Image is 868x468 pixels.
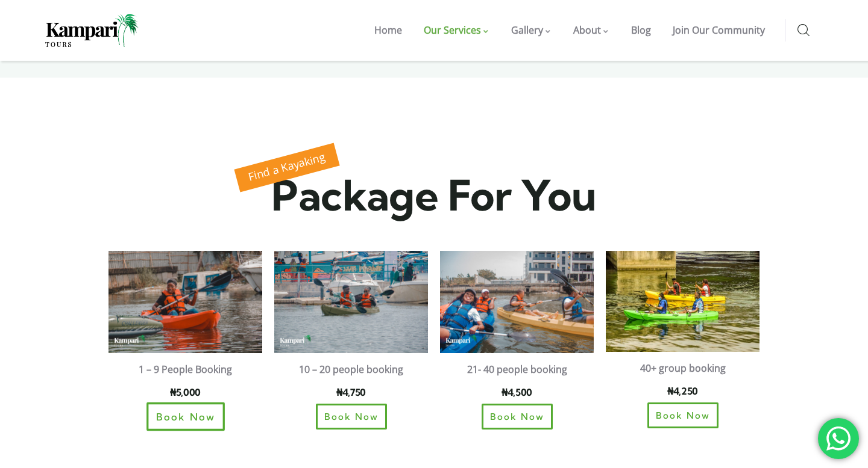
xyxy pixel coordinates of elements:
h6: ₦4,750 [274,387,428,397]
p: 1 – 9 People Booking [108,361,262,378]
div: 'Book [818,418,859,459]
span: Package For You [271,169,596,221]
p: 40+ group booking [606,360,759,377]
span: Join Our Community [673,23,765,37]
span: Blog [631,23,651,37]
span: Gallery [511,23,543,37]
span: Book Now [324,412,379,421]
img: Home [45,14,139,47]
h6: ₦4,500 [440,387,594,397]
h6: ₦4,250 [606,386,759,396]
span: Book Now [656,411,710,420]
a: Book Now [647,402,719,428]
a: Book Now [482,404,553,430]
a: Book Now [146,402,225,431]
p: 21- 40 people booking [440,361,594,378]
span: Book Now [490,412,544,421]
span: Find a Kayaking [247,150,327,184]
p: 10 – 20 people booking [274,361,428,378]
span: About [573,23,601,37]
span: Our Services [424,23,481,37]
h6: ₦5,000 [108,387,262,397]
a: Book Now [316,404,387,430]
span: Home [374,23,402,37]
span: Book Now [156,411,215,422]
